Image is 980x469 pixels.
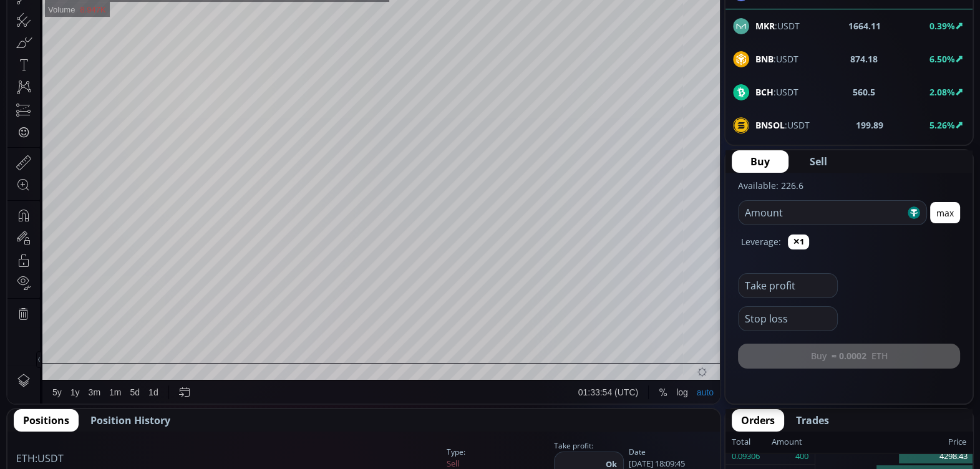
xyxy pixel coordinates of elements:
span: Trades [796,413,829,428]
div: 1 h [105,7,115,17]
div: 4271.81 [245,31,274,40]
div: Price [802,434,966,450]
button: Sell [791,150,846,173]
div: 1h [61,29,79,40]
div: 4324.10 [167,31,196,40]
button: ✕1 [788,234,809,249]
div: log [669,427,681,437]
div: Ethereum [79,29,130,40]
div: 4298.43 [815,448,973,465]
button: 01:33:54 (UTC) [566,420,635,444]
b: MKR [755,20,775,32]
span: Orders [741,413,775,428]
div: Compare [168,7,204,17]
div: −52.02 (−1.20%) [318,31,378,40]
div: Indicators [233,7,271,17]
div: Amount [772,434,802,450]
div: C [278,31,284,40]
b: 560.5 [853,85,875,99]
div: 4272.08 [284,31,314,40]
button: Orders [732,409,784,432]
div: 4328.51 [207,31,236,40]
div:  [11,167,21,178]
div: 5y [45,427,54,437]
div: Hide Drawings Toolbar [29,391,34,408]
div: 0.09306 [732,448,760,465]
span: Sell [810,154,827,169]
div: 400 [795,448,808,465]
span: Position History [90,413,170,428]
button: Positions [14,409,79,432]
button: Position History [81,409,180,432]
div: Go to [167,420,187,444]
div: O [160,31,167,40]
b: ETH [16,452,35,465]
div: Toggle Auto Scale [685,420,711,444]
button: Buy [732,150,788,173]
div: 3m [81,427,93,437]
span: :USDT [755,118,810,132]
span: :USDT [16,451,64,466]
span: :USDT [755,19,800,32]
div: 5d [123,427,133,437]
b: 1664.11 [848,19,881,32]
b: 2.08% [929,86,955,98]
div: H [200,31,206,40]
label: Leverage: [741,235,781,248]
span: 01:33:54 (UTC) [571,427,631,437]
button: max [930,202,960,223]
button: Trades [787,409,838,432]
div: 1m [102,427,114,437]
label: Available: 226.6 [738,180,803,191]
b: BNSOL [755,119,785,131]
div: 1y [63,427,72,437]
span: :USDT [755,85,798,99]
b: 199.89 [856,118,883,132]
b: 6.50% [929,53,955,65]
b: BNB [755,53,774,65]
div: Volume [41,45,67,54]
div: Toggle Log Scale [664,420,685,444]
span: Positions [23,413,69,428]
div: 1d [141,427,151,437]
b: 5.26% [929,119,955,131]
div: Market open [139,29,150,40]
div: 8.947K [72,45,98,54]
span: :USDT [755,52,798,65]
span: Buy [750,154,770,169]
div: Toggle Percentage [647,420,664,444]
b: BCH [755,86,774,98]
div: auto [689,427,706,437]
div: Total [732,434,772,450]
b: 874.18 [850,52,878,65]
div: ETH [41,29,61,40]
b: 0.39% [929,20,955,32]
div: L [240,31,245,40]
